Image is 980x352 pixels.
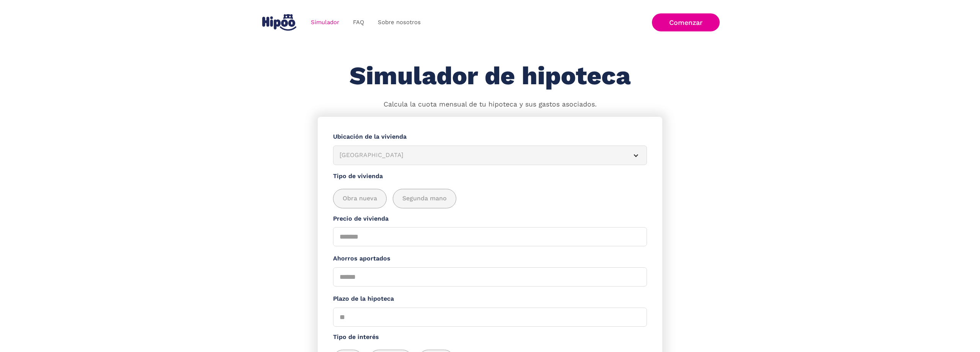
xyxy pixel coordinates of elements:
article: [GEOGRAPHIC_DATA] [333,146,647,165]
h1: Simulador de hipoteca [350,62,630,90]
a: home [260,11,298,34]
label: Tipo de interés [333,332,647,342]
label: Tipo de vivienda [333,172,647,181]
span: Segunda mano [402,194,447,203]
a: Sobre nosotros [371,15,428,30]
div: add_description_here [333,189,647,208]
label: Plazo de la hipoteca [333,294,647,304]
label: Ubicación de la vivienda [333,132,647,142]
a: FAQ [346,15,371,30]
label: Ahorros aportados [333,254,647,264]
a: Comenzar [652,13,720,31]
div: [GEOGRAPHIC_DATA] [340,151,622,160]
p: Calcula la cuota mensual de tu hipoteca y sus gastos asociados. [384,100,597,110]
a: Simulador [304,15,346,30]
label: Precio de vivienda [333,214,647,224]
span: Obra nueva [343,194,377,203]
